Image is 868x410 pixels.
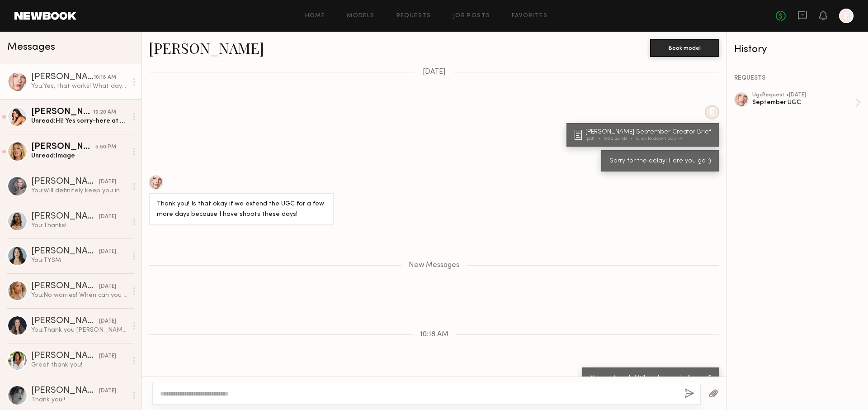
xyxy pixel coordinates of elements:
[31,212,99,221] div: [PERSON_NAME]
[31,82,127,91] div: You: Yes, that works! What day works for you?
[839,9,854,23] a: E
[752,98,855,107] div: September UGC
[7,42,55,52] span: Messages
[650,39,719,57] button: Book model
[609,156,711,167] div: Sorry for the delay! Here you go :)
[734,75,861,81] div: REQUESTS
[94,73,116,82] div: 10:18 AM
[347,13,374,19] a: Models
[31,221,127,230] div: You: Thanks!
[31,108,93,117] div: [PERSON_NAME]
[31,396,127,404] div: Thank you!!
[31,247,99,256] div: [PERSON_NAME]
[149,38,264,57] a: [PERSON_NAME]
[99,352,116,361] div: [DATE]
[31,143,95,152] div: [PERSON_NAME]
[31,152,127,160] div: Unread: Image
[752,92,855,98] div: ugc Request • [DATE]
[93,108,116,117] div: 10:20 AM
[305,13,325,19] a: Home
[31,291,127,300] div: You: No worries! When can you deliver the content? I'll make note on my end
[604,136,636,141] div: 660.32 KB
[31,282,99,291] div: [PERSON_NAME]
[590,373,711,384] div: Yes, that works! What day works for you?
[95,143,116,152] div: 5:50 PM
[99,178,116,186] div: [DATE]
[636,136,682,141] div: Click to download
[99,317,116,326] div: [DATE]
[99,213,116,221] div: [DATE]
[423,68,446,76] span: [DATE]
[31,177,99,186] div: [PERSON_NAME]
[585,129,714,135] div: [PERSON_NAME] September Creator Brief
[31,361,127,369] div: Great thank you!
[31,386,99,396] div: [PERSON_NAME]
[396,13,431,19] a: Requests
[31,256,127,265] div: You: TYSM
[453,13,491,19] a: Job Posts
[31,73,94,82] div: [PERSON_NAME]
[650,43,719,51] a: Book model
[31,317,99,326] div: [PERSON_NAME]
[31,352,99,361] div: [PERSON_NAME]
[734,44,861,55] div: History
[575,129,714,141] a: [PERSON_NAME] September Creator Brief.pdf660.32 KBClick to download
[31,117,127,125] div: Unread: Hi! Yes sorry-here at 2 links with my footage.. I couldn’t tell what I uploaded and what ...
[409,262,459,269] span: New Messages
[99,282,116,291] div: [DATE]
[585,136,604,141] div: .pdf
[99,248,116,256] div: [DATE]
[420,331,448,338] span: 10:18 AM
[512,13,547,19] a: Favorites
[157,199,325,220] div: Thank you! Is that okay if we extend the UGC for a few more days because I have shoots these days!
[31,186,127,195] div: You: Will definitely keep you in mind :)
[99,387,116,396] div: [DATE]
[752,92,861,113] a: ugcRequest •[DATE]September UGC
[31,326,127,334] div: You: Thank you [PERSON_NAME]!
